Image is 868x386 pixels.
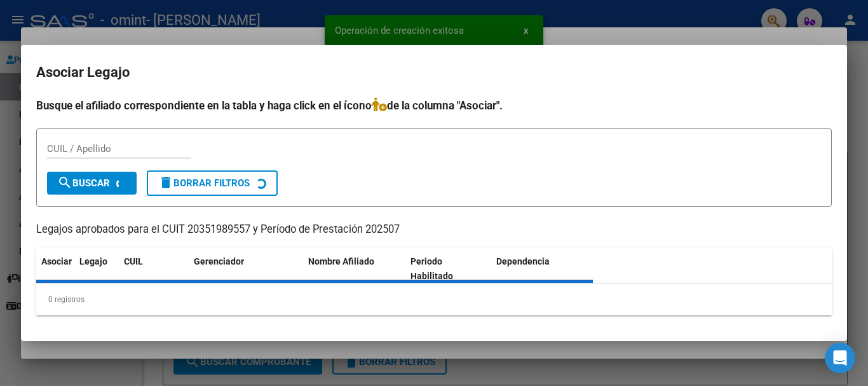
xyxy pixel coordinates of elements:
span: Borrar Filtros [158,177,250,189]
span: Buscar [57,177,110,189]
span: Nombre Afiliado [308,256,374,266]
button: Buscar [47,172,137,195]
h2: Asociar Legajo [36,60,832,85]
datatable-header-cell: Nombre Afiliado [303,248,405,290]
div: 0 registros [36,284,832,315]
span: Periodo Habilitado [410,256,453,281]
datatable-header-cell: CUIL [119,248,189,290]
datatable-header-cell: Periodo Habilitado [405,248,491,290]
div: Open Intercom Messenger [825,343,855,373]
button: Borrar Filtros [147,170,278,196]
span: Dependencia [496,256,550,266]
datatable-header-cell: Dependencia [491,248,593,290]
span: CUIL [124,256,143,266]
span: Asociar [41,256,72,266]
p: Legajos aprobados para el CUIT 20351989557 y Período de Prestación 202507 [36,222,832,238]
datatable-header-cell: Legajo [74,248,119,290]
span: Legajo [79,256,107,266]
mat-icon: search [57,175,72,190]
datatable-header-cell: Asociar [36,248,74,290]
h4: Busque el afiliado correspondiente en la tabla y haga click en el ícono de la columna "Asociar". [36,97,832,114]
datatable-header-cell: Gerenciador [189,248,303,290]
span: Gerenciador [194,256,244,266]
mat-icon: delete [158,175,173,190]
